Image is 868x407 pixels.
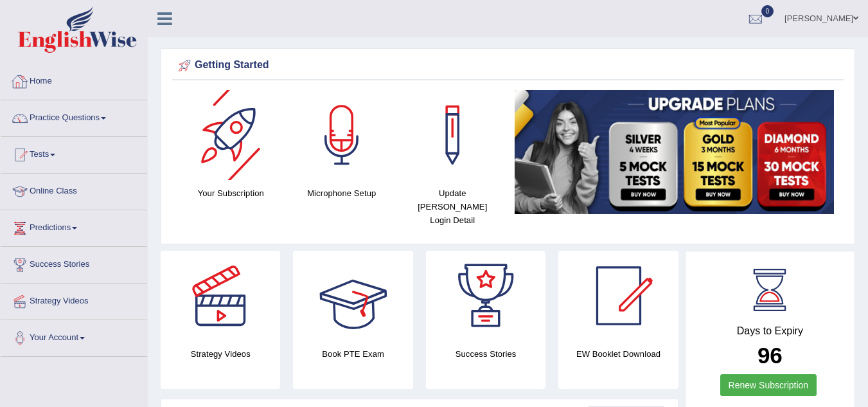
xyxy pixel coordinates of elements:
a: Tests [1,137,147,169]
span: 0 [761,5,774,17]
h4: Your Subscription [182,186,280,200]
h4: Success Stories [426,347,545,361]
h4: Book PTE Exam [293,347,412,361]
img: small5.jpg [515,90,835,214]
a: Success Stories [1,247,147,279]
h4: Days to Expiry [700,325,840,337]
a: Your Account [1,320,147,352]
a: Strategy Videos [1,284,147,316]
a: Renew Subscription [720,374,817,396]
a: Practice Questions [1,100,147,132]
a: Online Class [1,174,147,206]
h4: Microphone Setup [293,186,391,200]
h4: Strategy Videos [161,347,280,361]
h4: Update [PERSON_NAME] Login Detail [403,186,502,227]
a: Predictions [1,210,147,242]
a: Home [1,64,147,96]
div: Getting Started [175,56,840,75]
b: 96 [757,343,783,368]
h4: EW Booklet Download [558,347,678,361]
